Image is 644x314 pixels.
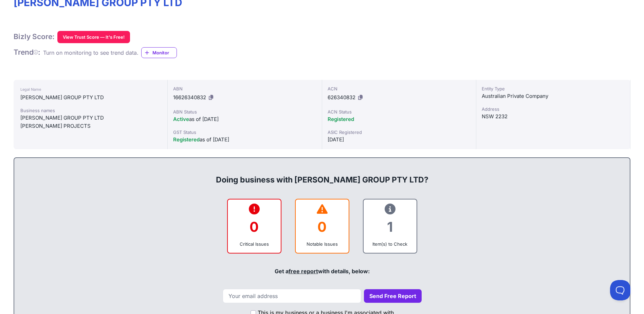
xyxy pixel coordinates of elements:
div: ASIC Registered [328,129,471,136]
div: Item(s) to Check [369,241,411,247]
div: ACN Status [328,108,471,115]
div: as of [DATE] [173,115,316,123]
div: [PERSON_NAME] PROJECTS [20,122,161,130]
div: Business names [20,107,161,114]
span: Monitor [152,49,177,56]
div: GST Status [173,129,316,136]
div: Turn on monitoring to see trend data. [43,49,139,57]
div: [PERSON_NAME] GROUP PTY LTD [20,114,161,122]
h1: Trend : [14,48,40,57]
a: free report [289,268,318,275]
span: 16626340832 [173,94,206,101]
div: Critical Issues [233,241,275,247]
div: ABN Status [173,108,316,115]
span: Registered [173,136,200,143]
h1: Bizly Score: [14,32,55,41]
span: 626340832 [328,94,355,101]
div: 0 [301,213,343,241]
div: [DATE] [328,136,471,144]
button: View Trust Score — It's Free! [57,31,130,43]
div: as of [DATE] [173,136,316,144]
div: 0 [233,213,275,241]
div: ABN [173,85,316,92]
iframe: Toggle Customer Support [610,280,630,300]
div: Address [482,106,625,112]
button: Send Free Report [364,289,422,303]
div: [PERSON_NAME] GROUP PTY LTD [20,93,161,102]
span: Get a with details, below: [275,268,370,275]
span: Active [173,116,189,122]
div: Entity Type [482,85,625,92]
div: Notable Issues [301,241,343,247]
div: Legal Name [20,85,161,93]
div: Australian Private Company [482,92,625,100]
a: Monitor [141,47,177,58]
input: Your email address [223,289,361,303]
div: Doing business with [PERSON_NAME] GROUP PTY LTD? [21,163,623,185]
div: ACN [328,85,471,92]
div: 1 [369,213,411,241]
div: NSW 2232 [482,112,625,121]
span: Registered [328,116,354,122]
